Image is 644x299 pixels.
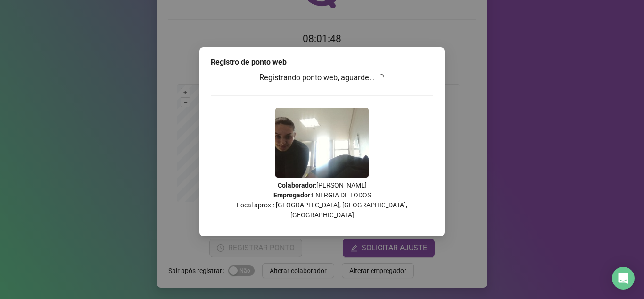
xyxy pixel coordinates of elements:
[211,57,433,68] div: Registro de ponto web
[377,74,384,81] span: loading
[211,180,433,220] p: : [PERSON_NAME] : ENERGIA DE TODOS Local aprox.: [GEOGRAPHIC_DATA], [GEOGRAPHIC_DATA], [GEOGRAPHI...
[273,191,310,199] strong: Empregador
[275,108,369,178] img: 2Q==
[211,72,433,84] h3: Registrando ponto web, aguarde...
[278,181,315,189] strong: Colaborador
[612,267,635,290] div: Open Intercom Messenger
